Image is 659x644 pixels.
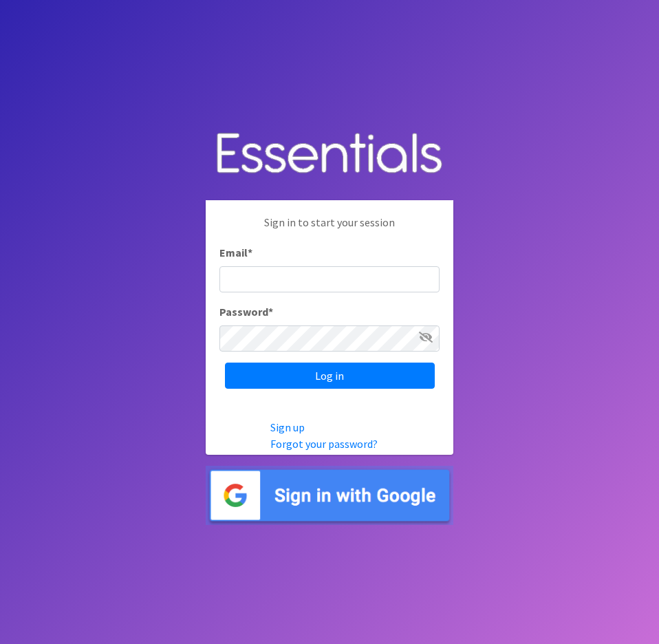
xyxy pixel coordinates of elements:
a: Forgot your password? [270,437,378,451]
abbr: required [268,305,273,319]
abbr: required [248,246,252,259]
label: Email [219,244,252,261]
p: Sign in to start your session [219,214,440,244]
label: Password [219,303,273,320]
a: Sign up [270,420,305,434]
input: Log in [225,363,435,389]
img: Human Essentials [206,119,453,190]
img: Sign in with Google [206,466,453,526]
